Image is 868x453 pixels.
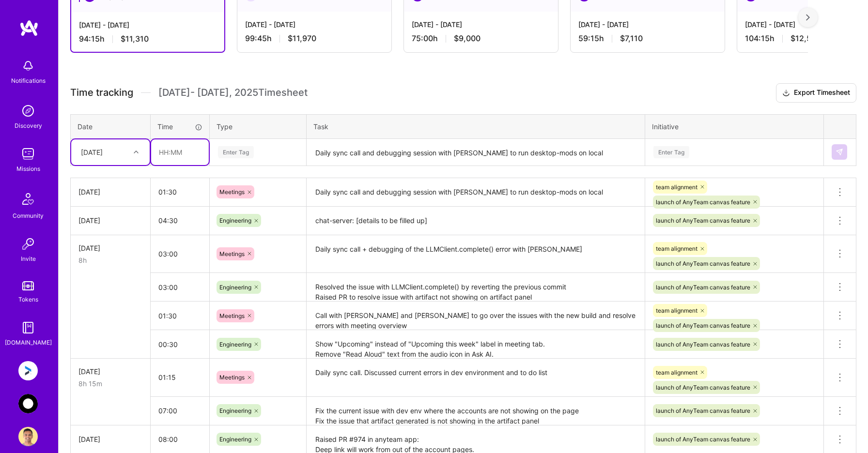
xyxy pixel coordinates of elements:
i: icon Download [782,88,790,98]
div: [DATE] [78,243,142,253]
a: User Avatar [16,427,40,446]
div: Time [157,121,202,132]
textarea: Fix the current issue with dev env where the accounts are not showing on the page Fix the issue t... [308,398,644,424]
div: 59:15 h [578,33,717,44]
div: Discovery [15,121,42,131]
div: 99:45 h [245,33,384,44]
div: Enter Tag [653,145,689,160]
input: HH:MM [151,139,209,165]
span: $7,110 [620,33,643,44]
span: launch of AnyTeam canvas feature [656,198,750,206]
div: 75:00 h [412,33,550,44]
span: Engineering [219,436,251,443]
input: HH:MM [151,364,209,390]
img: logo [19,19,39,37]
input: HH:MM [151,426,209,452]
div: [DATE] - [DATE] [412,19,550,30]
span: Engineering [219,407,251,414]
div: 8h 15m [78,378,142,389]
i: icon Chevron [134,150,139,154]
span: launch of AnyTeam canvas feature [656,260,750,267]
div: [DATE] - [DATE] [245,19,384,30]
div: Initiative [652,121,817,132]
div: Missions [16,164,40,174]
div: Notifications [11,75,46,86]
textarea: chat-server: [details to be filled up] anyteam-app: Generated PR to show the download button for ... [308,208,644,234]
textarea: Resolved the issue with LLMClient.complete() by reverting the previous commit Raised PR to resolv... [308,274,644,301]
span: $9,000 [454,33,480,44]
span: Meetings [219,250,245,257]
div: [DATE] [78,215,142,226]
a: Anguleris: BIMsmart AI MVP [16,361,40,380]
span: launch of AnyTeam canvas feature [656,436,750,443]
input: HH:MM [151,179,209,205]
div: Community [13,211,44,221]
div: 94:15 h [79,34,217,44]
button: Export Timesheet [776,83,856,103]
div: [DOMAIN_NAME] [5,337,52,347]
span: launch of AnyTeam canvas feature [656,322,750,329]
span: Meetings [219,188,245,196]
img: Community [16,187,40,211]
img: tokens [22,281,34,290]
a: AnyTeam: Team for AI-Powered Sales Platform [16,394,40,413]
img: teamwork [18,144,38,164]
input: HH:MM [151,274,209,300]
span: launch of AnyTeam canvas feature [656,384,750,391]
textarea: Call with [PERSON_NAME] and [PERSON_NAME] to go over the issues with the new build and resolve er... [308,302,644,329]
textarea: Show "Upcoming" instead of "Upcoming this week" label in meeting tab. Remove "Read Aloud" text fr... [308,331,644,358]
span: team alignment [656,369,697,376]
span: launch of AnyTeam canvas feature [656,217,750,224]
span: Engineering [219,284,251,291]
div: [DATE] [81,147,103,157]
input: HH:MM [151,303,209,329]
div: 8h [78,255,142,265]
img: User Avatar [18,427,38,446]
span: Engineering [219,341,251,348]
img: AnyTeam: Team for AI-Powered Sales Platform [18,394,38,413]
div: [DATE] [78,434,142,444]
div: Enter Tag [218,145,254,160]
div: [DATE] - [DATE] [79,20,217,30]
textarea: Daily sync call. Discussed current errors in dev environment and to do list [308,360,644,396]
span: team alignment [656,245,697,252]
span: team alignment [656,307,697,314]
span: launch of AnyTeam canvas feature [656,407,750,414]
img: Invite [18,234,38,254]
span: Meetings [219,374,245,381]
span: Engineering [219,217,251,224]
input: HH:MM [151,398,209,423]
span: $11,310 [121,34,149,44]
img: Submit [836,148,843,156]
img: discovery [18,101,38,121]
img: right [806,14,810,21]
div: Invite [21,254,36,264]
th: Task [307,114,645,138]
span: launch of AnyTeam canvas feature [656,284,750,291]
img: Anguleris: BIMsmart AI MVP [18,361,38,380]
div: [DATE] [78,366,142,377]
span: Meetings [219,312,245,319]
div: [DATE] [78,187,142,197]
img: guide book [18,318,38,337]
div: Tokens [18,294,38,304]
span: $11,970 [288,33,316,44]
span: $12,510 [790,33,820,44]
input: HH:MM [151,332,209,357]
div: [DATE] - [DATE] [578,19,717,30]
textarea: Daily sync call and debugging session with [PERSON_NAME] to run desktop-mods on local [308,179,644,206]
textarea: Raised PR #974 in anyteam app: Deep link will work from out of the account pages. Added commits t... [308,426,644,453]
th: Date [71,114,151,138]
span: launch of AnyTeam canvas feature [656,341,750,348]
span: [DATE] - [DATE] , 2025 Timesheet [158,87,308,99]
span: team alignment [656,183,697,191]
span: Time tracking [70,87,133,99]
th: Type [210,114,307,138]
input: HH:MM [151,208,209,233]
img: bell [18,56,38,75]
textarea: Daily sync call + debugging of the LLMClient.complete() error with [PERSON_NAME] [308,236,644,272]
input: HH:MM [151,241,209,267]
